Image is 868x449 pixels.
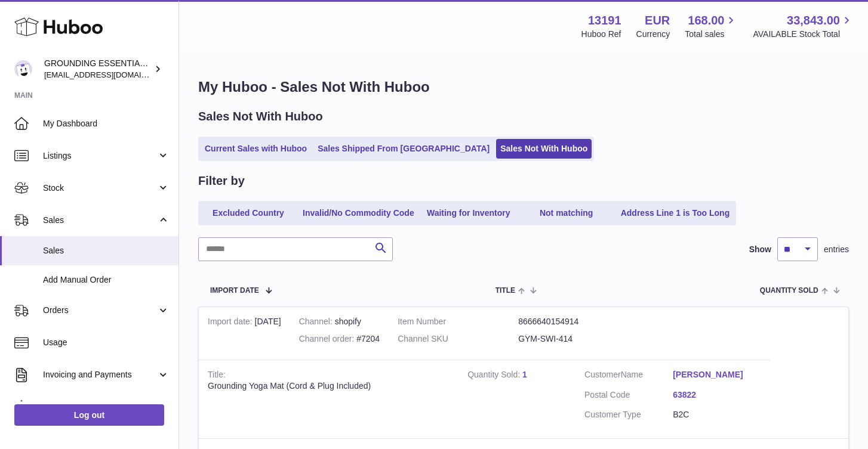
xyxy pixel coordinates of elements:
[208,370,226,382] strong: Title
[43,274,170,286] span: Add Manual Order
[198,109,323,125] h2: Sales Not With Huboo
[201,139,311,159] a: Current Sales with Huboo
[198,173,245,189] h2: Filter by
[584,389,673,404] dt: Postal Code
[43,118,170,129] span: My Dashboard
[43,245,170,256] span: Sales
[208,317,255,329] strong: Import date
[398,316,518,327] dt: Item Number
[588,13,621,29] strong: 13191
[421,203,516,223] a: Waiting for Inventory
[44,58,152,80] div: GROUNDING ESSENTIALS INTERNATIONAL SLU
[43,337,170,348] span: Usage
[522,370,527,379] a: 1
[299,334,357,346] strong: Channel order
[749,244,771,255] label: Show
[467,370,522,382] strong: Quantity Sold
[688,13,724,29] span: 168.00
[518,333,639,345] dd: GYM-SWI-414
[199,307,290,360] td: [DATE]
[581,29,621,40] div: Huboo Ref
[584,409,673,420] dt: Customer Type
[299,317,335,329] strong: Channel
[313,139,494,159] a: Sales Shipped From [GEOGRAPHIC_DATA]
[201,203,296,223] a: Excluded Country
[645,13,670,29] strong: EUR
[44,70,176,79] span: [EMAIL_ADDRESS][DOMAIN_NAME]
[673,409,761,420] dd: B2C
[518,316,639,327] dd: 8666640154914
[14,60,32,78] img: espenwkopperud@gmail.com
[673,369,761,380] a: [PERSON_NAME]
[636,29,670,40] div: Currency
[584,369,673,383] dt: Name
[787,13,840,29] span: 33,843.00
[298,203,418,223] a: Invalid/No Commodity Code
[14,404,164,426] a: Log out
[43,369,157,380] span: Invoicing and Payments
[43,305,157,316] span: Orders
[198,78,849,97] h1: My Huboo - Sales Not With Huboo
[685,13,738,40] a: 168.00 Total sales
[495,287,515,295] span: Title
[584,370,621,379] span: Customer
[760,287,818,295] span: Quantity Sold
[43,215,157,226] span: Sales
[496,139,592,159] a: Sales Not With Huboo
[753,29,854,40] span: AVAILABLE Stock Total
[43,182,157,194] span: Stock
[617,203,734,223] a: Address Line 1 is Too Long
[398,333,518,345] dt: Channel SKU
[43,150,157,162] span: Listings
[519,203,614,223] a: Not matching
[753,13,854,40] a: 33,843.00 AVAILABLE Stock Total
[208,380,450,392] div: Grounding Yoga Mat (Cord & Plug Included)
[685,29,738,40] span: Total sales
[673,389,761,401] a: 63822
[299,316,380,327] div: shopify
[824,244,849,255] span: entries
[299,333,380,345] div: #7204
[210,287,259,295] span: Import date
